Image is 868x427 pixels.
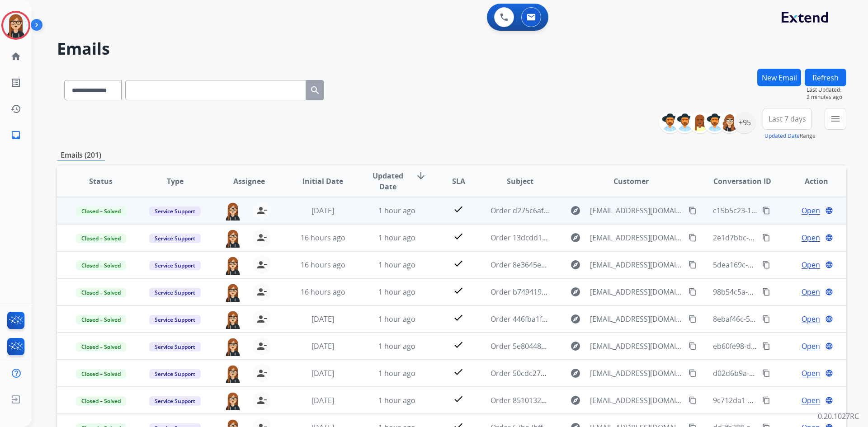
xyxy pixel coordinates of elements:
[689,261,697,269] mat-icon: content_copy
[491,287,651,297] span: Order b749419e-016f-41eb-aa10-24177e4b1a60
[224,256,242,275] img: agent-avatar
[233,176,265,187] span: Assignee
[762,234,770,242] mat-icon: content_copy
[825,206,833,215] mat-icon: language
[378,368,415,378] span: 1 hour ago
[713,395,850,405] span: 9c712da1-2e66-4598-9fc1-a8454c8b56a9
[76,206,126,216] span: Closed – Solved
[310,85,321,96] mat-icon: search
[762,261,770,269] mat-icon: content_copy
[491,233,652,243] span: Order 13dcdd1c-b194-4a0b-9903-b1a5c2ec7cdc
[769,117,806,121] span: Last 7 days
[689,234,697,242] mat-icon: content_copy
[378,314,415,324] span: 1 hour ago
[825,396,833,404] mat-icon: language
[713,233,849,243] span: 2e1d7bbc-ff2f-4a12-b0c8-cbd2c790d23b
[590,259,683,270] span: [EMAIL_ADDRESS][DOMAIN_NAME]
[590,314,683,324] span: [EMAIL_ADDRESS][DOMAIN_NAME]
[713,368,852,378] span: d02d6b9a-b81e-497a-8f6d-5564bac4bb8f
[764,132,800,140] button: Updated Date
[590,341,683,352] span: [EMAIL_ADDRESS][DOMAIN_NAME]
[10,51,21,62] mat-icon: home
[378,260,415,270] span: 1 hour ago
[713,314,850,324] span: 8ebaf46c-544e-4297-a18b-a44c53941120
[3,13,28,38] img: avatar
[224,310,242,329] img: agent-avatar
[590,395,683,406] span: [EMAIL_ADDRESS][DOMAIN_NAME]
[149,206,201,216] span: Service Support
[76,342,126,352] span: Closed – Solved
[762,396,770,404] mat-icon: content_copy
[256,395,267,406] mat-icon: person_remove
[570,286,581,297] mat-icon: explore
[378,341,415,351] span: 1 hour ago
[825,234,833,242] mat-icon: language
[825,315,833,323] mat-icon: language
[570,395,581,406] mat-icon: explore
[256,314,267,324] mat-icon: person_remove
[149,369,201,379] span: Service Support
[689,288,697,296] mat-icon: content_copy
[378,395,415,405] span: 1 hour ago
[453,231,464,242] mat-icon: check
[713,206,850,216] span: c15b5c23-1f40-4ddb-9fed-45dd5666bfb4
[507,176,533,187] span: Subject
[491,368,651,378] span: Order 50cdc271-3e11-4e9e-8dca-59972d17ac1a
[149,234,201,243] span: Service Support
[453,339,464,350] mat-icon: check
[807,86,846,94] span: Last Updated:
[311,395,334,405] span: [DATE]
[256,341,267,352] mat-icon: person_remove
[302,176,343,187] span: Initial Date
[76,234,126,243] span: Closed – Solved
[378,233,415,243] span: 1 hour ago
[453,204,464,215] mat-icon: check
[311,341,334,351] span: [DATE]
[491,314,646,324] span: Order 446fba1f-5fd1-492f-8448-8a058b385266
[713,176,771,187] span: Conversation ID
[10,77,21,88] mat-icon: list_alt
[378,206,415,216] span: 1 hour ago
[570,368,581,379] mat-icon: explore
[491,341,652,351] span: Order 5e804480-dc8c-4939-a510-09ee5418da95
[224,364,242,383] img: agent-avatar
[224,391,242,410] img: agent-avatar
[149,288,201,297] span: Service Support
[301,287,345,297] span: 16 hours ago
[224,337,242,356] img: agent-avatar
[224,202,242,221] img: agent-avatar
[256,205,267,216] mat-icon: person_remove
[453,312,464,323] mat-icon: check
[762,206,770,215] mat-icon: content_copy
[762,369,770,377] mat-icon: content_copy
[149,342,201,352] span: Service Support
[830,113,841,124] mat-icon: menu
[10,130,21,141] mat-icon: inbox
[590,286,683,297] span: [EMAIL_ADDRESS][DOMAIN_NAME]
[613,176,649,187] span: Customer
[802,232,820,243] span: Open
[762,288,770,296] mat-icon: content_copy
[415,170,426,181] mat-icon: arrow_downward
[713,260,849,270] span: 5dea169c-4487-4530-b0e0-b1c84ee27fef
[807,94,846,101] span: 2 minutes ago
[805,69,846,86] button: Refresh
[256,259,267,270] mat-icon: person_remove
[762,342,770,350] mat-icon: content_copy
[224,283,242,302] img: agent-avatar
[76,288,126,297] span: Closed – Solved
[76,369,126,379] span: Closed – Solved
[689,396,697,404] mat-icon: content_copy
[491,260,651,270] span: Order 8e3645eb-d3d4-4c80-991c-3ef12e8b3ec2
[590,368,683,379] span: [EMAIL_ADDRESS][DOMAIN_NAME]
[149,315,201,324] span: Service Support
[772,165,846,197] th: Action
[802,314,820,324] span: Open
[825,369,833,377] mat-icon: language
[378,287,415,297] span: 1 hour ago
[311,206,334,216] span: [DATE]
[825,342,833,350] mat-icon: language
[590,205,683,216] span: [EMAIL_ADDRESS][DOMAIN_NAME]
[149,396,201,406] span: Service Support
[57,40,846,58] h2: Emails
